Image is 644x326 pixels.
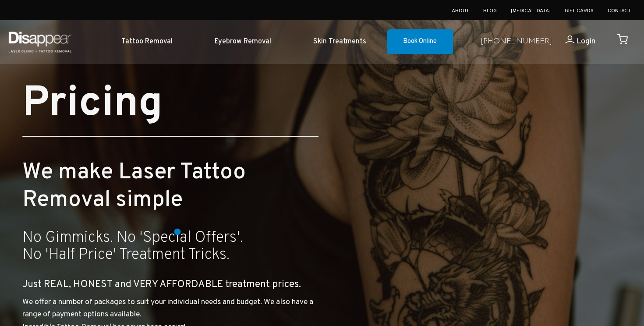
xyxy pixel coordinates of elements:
big: Just REAL, HONEST and VERY AFFORDABLE treatment prices. [22,278,301,291]
a: Login [552,35,595,48]
a: Eyebrow Removal [194,28,292,55]
img: Disappear - Laser Clinic and Tattoo Removal Services in Sydney, Australia [7,26,73,57]
a: Contact [608,7,631,14]
a: Skin Treatments [292,28,387,55]
h1: Pricing [22,84,318,125]
a: Gift Cards [565,7,594,14]
a: Blog [483,7,497,14]
h3: No Gimmicks. No 'Special Offers'. No 'Half Price' Treatment Tricks. [22,230,318,263]
a: [MEDICAL_DATA] [511,7,551,14]
a: [PHONE_NUMBER] [481,35,552,48]
a: Book Online [387,29,453,55]
a: About [452,7,469,14]
small: We make Laser Tattoo Removal simple [22,159,246,214]
a: Tattoo Removal [100,28,194,55]
span: Login [577,36,595,46]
